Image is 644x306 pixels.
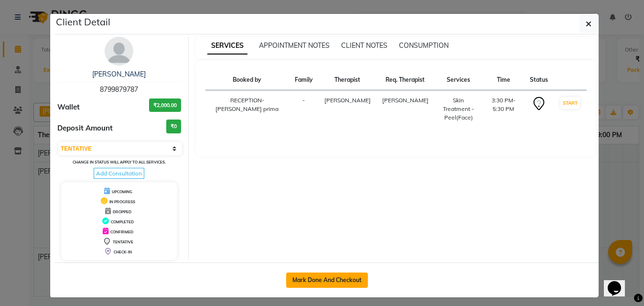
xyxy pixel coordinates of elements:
a: [PERSON_NAME] [92,70,146,78]
h3: ₹2,000.00 [149,98,181,112]
span: CONFIRMED [110,229,133,234]
span: CONSUMPTION [399,41,449,50]
h5: Client Detail [56,15,110,29]
span: UPCOMING [112,189,132,194]
span: Wallet [57,102,80,113]
th: Services [434,70,483,90]
span: Deposit Amount [57,123,113,134]
span: 8799879787 [100,85,138,94]
th: Req. Therapist [376,70,434,90]
th: Family [289,70,319,90]
button: START [560,97,580,109]
img: avatar [105,37,133,66]
th: Status [524,70,554,90]
td: RECEPTION-[PERSON_NAME] prima [205,90,289,128]
td: 3:30 PM-5:30 PM [483,90,524,128]
span: SERVICES [207,37,247,55]
td: - [289,90,319,128]
button: Mark Done And Checkout [286,273,368,288]
span: APPOINTMENT NOTES [259,41,330,50]
span: IN PROGRESS [109,199,135,204]
span: TENTATIVE [113,240,133,244]
span: Add Consultation [94,168,144,179]
span: [PERSON_NAME] [382,97,429,104]
span: COMPLETED [111,219,134,224]
small: Change in status will apply to all services. [73,160,166,164]
th: Booked by [205,70,289,90]
h3: ₹0 [166,120,181,133]
iframe: chat widget [604,268,634,296]
th: Therapist [319,70,376,90]
span: CHECK-IN [114,250,132,254]
span: DROPPED [113,209,131,214]
span: [PERSON_NAME] [324,97,371,104]
th: Time [483,70,524,90]
div: Skin Treatment - Peel(Face) [440,96,477,122]
span: CLIENT NOTES [341,41,387,50]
